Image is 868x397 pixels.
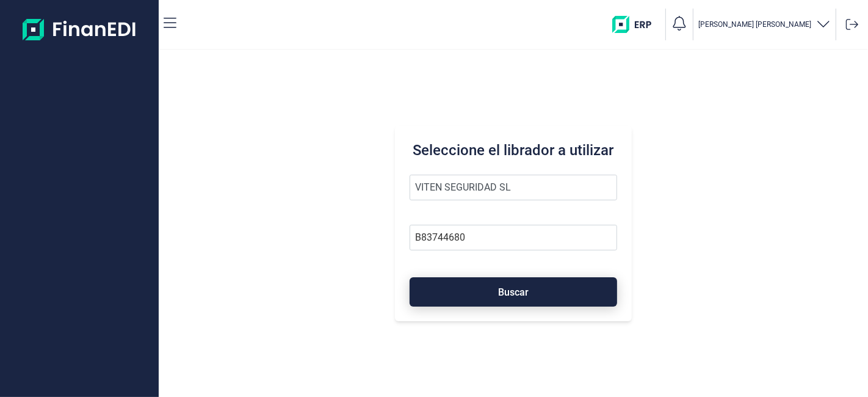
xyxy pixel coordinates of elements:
[612,16,660,33] img: erp
[410,140,617,160] h3: Seleccione el librador a utilizar
[410,277,617,307] button: Buscar
[410,175,617,200] input: Seleccione la razón social
[23,10,137,49] img: Logo de aplicación
[698,16,831,34] button: [PERSON_NAME] [PERSON_NAME]
[410,225,617,250] input: Busque por NIF
[498,288,529,297] span: Buscar
[698,20,811,29] p: [PERSON_NAME] [PERSON_NAME]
